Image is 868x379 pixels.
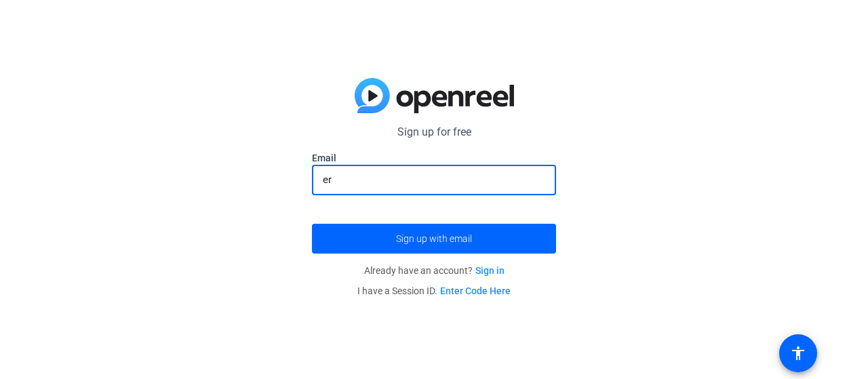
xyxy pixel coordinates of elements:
input: Enter Email Address [323,172,545,188]
a: Enter Code Here [440,285,511,296]
p: Sign up for free [312,124,556,140]
label: Email [312,151,556,165]
a: Sign in [475,265,505,276]
mat-icon: accessibility [790,345,806,361]
span: I have a Session ID. [357,285,511,296]
span: Already have an account? [364,265,505,276]
button: Sign up with email [312,224,556,254]
img: blue-gradient.svg [355,78,514,113]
